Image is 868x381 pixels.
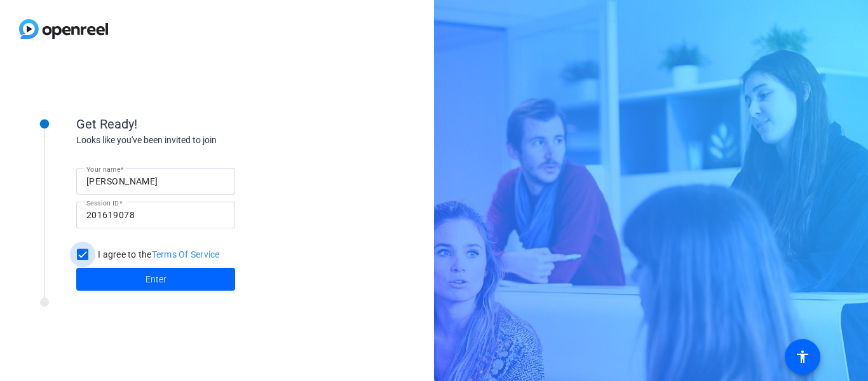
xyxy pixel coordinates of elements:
mat-icon: accessibility [795,349,810,364]
span: Enter [146,273,166,286]
label: I agree to the [95,248,220,261]
div: Looks like you've been invited to join [76,134,330,147]
button: Enter [76,268,235,291]
a: Terms Of Service [152,249,220,260]
mat-label: Your name [86,165,120,173]
div: Get Ready! [76,114,330,134]
mat-label: Session ID [86,199,119,207]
